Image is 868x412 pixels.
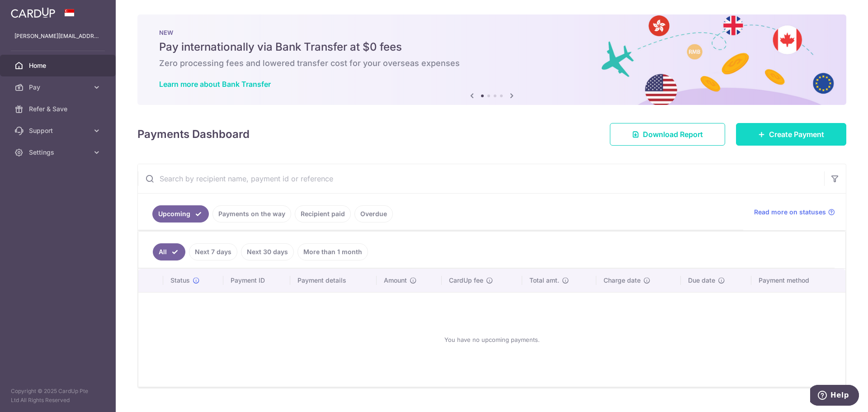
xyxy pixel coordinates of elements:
[754,208,826,217] span: Read more on statuses
[29,148,89,157] span: Settings
[137,126,250,142] h4: Payments Dashboard
[449,276,483,285] span: CardUp fee
[688,276,715,285] span: Due date
[754,208,835,217] a: Read more on statuses
[159,40,825,54] h5: Pay internationally via Bank Transfer at $0 fees
[137,14,846,105] img: Bank transfer banner
[643,129,703,140] span: Download Report
[189,243,237,260] a: Next 7 days
[29,61,89,70] span: Home
[152,205,209,223] a: Upcoming
[29,126,89,135] span: Support
[295,205,351,223] a: Recipient paid
[290,269,377,292] th: Payment details
[751,269,845,292] th: Payment method
[149,300,835,379] div: You have no upcoming payments.
[153,243,185,260] a: All
[20,6,39,14] span: Help
[29,83,89,92] span: Pay
[241,243,294,260] a: Next 30 days
[223,269,290,292] th: Payment ID
[354,205,393,223] a: Overdue
[736,123,846,146] a: Create Payment
[159,29,825,36] p: NEW
[604,276,641,285] span: Charge date
[14,32,101,41] p: [PERSON_NAME][EMAIL_ADDRESS][PERSON_NAME][DOMAIN_NAME]
[11,7,55,18] img: CardUp
[610,123,725,146] a: Download Report
[159,80,271,89] a: Learn more about Bank Transfer
[138,164,824,193] input: Search by recipient name, payment id or reference
[529,276,559,285] span: Total amt.
[769,129,824,140] span: Create Payment
[384,276,407,285] span: Amount
[170,276,190,285] span: Status
[297,243,368,260] a: More than 1 month
[810,385,859,407] iframe: Opens a widget where you can find more information
[159,58,825,69] h6: Zero processing fees and lowered transfer cost for your overseas expenses
[29,104,89,114] span: Refer & Save
[212,205,291,223] a: Payments on the way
